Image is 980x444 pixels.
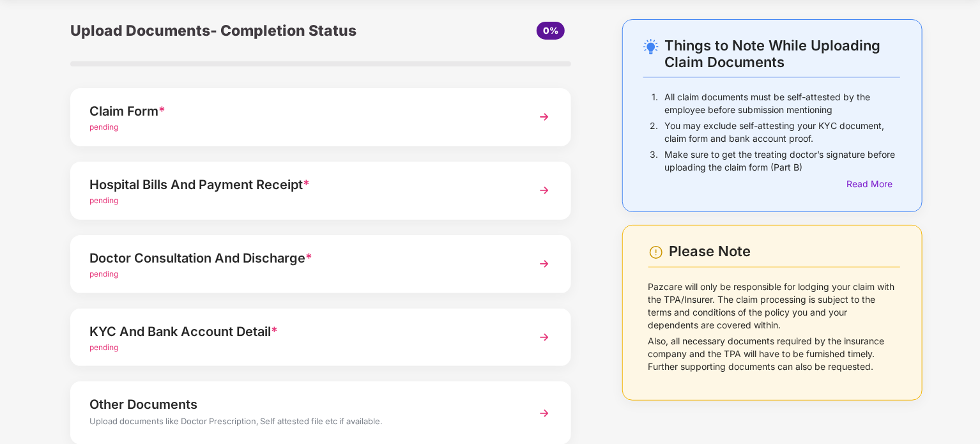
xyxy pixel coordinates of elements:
div: KYC And Bank Account Detail [89,321,513,342]
span: pending [89,122,118,132]
img: svg+xml;base64,PHN2ZyBpZD0iTmV4dCIgeG1sbnM9Imh0dHA6Ly93d3cudzMub3JnLzIwMDAvc3ZnIiB3aWR0aD0iMzYiIG... [533,105,556,128]
div: Upload Documents- Completion Status [70,19,404,42]
p: Pazcare will only be responsible for lodging your claim with the TPA/Insurer. The claim processin... [648,280,900,332]
p: Make sure to get the treating doctor’s signature before uploading the claim form (Part B) [664,148,900,174]
span: pending [89,269,118,279]
div: Doctor Consultation And Discharge [89,248,513,268]
p: All claim documents must be self-attested by the employee before submission mentioning [664,91,900,116]
img: svg+xml;base64,PHN2ZyB4bWxucz0iaHR0cDovL3d3dy53My5vcmcvMjAwMC9zdmciIHdpZHRoPSIyNC4wOTMiIGhlaWdodD... [643,39,659,54]
span: 0% [543,25,558,36]
img: svg+xml;base64,PHN2ZyBpZD0iTmV4dCIgeG1sbnM9Imh0dHA6Ly93d3cudzMub3JnLzIwMDAvc3ZnIiB3aWR0aD0iMzYiIG... [533,326,556,349]
div: Things to Note While Uploading Claim Documents [664,37,900,70]
p: You may exclude self-attesting your KYC document, claim form and bank account proof. [664,119,900,145]
span: pending [89,195,118,205]
p: Also, all necessary documents required by the insurance company and the TPA will have to be furni... [648,335,900,373]
img: svg+xml;base64,PHN2ZyBpZD0iTmV4dCIgeG1sbnM9Imh0dHA6Ly93d3cudzMub3JnLzIwMDAvc3ZnIiB3aWR0aD0iMzYiIG... [533,252,556,275]
img: svg+xml;base64,PHN2ZyBpZD0iTmV4dCIgeG1sbnM9Imh0dHA6Ly93d3cudzMub3JnLzIwMDAvc3ZnIiB3aWR0aD0iMzYiIG... [533,179,556,202]
div: Claim Form [89,101,513,121]
div: Other Documents [89,394,513,415]
div: Please Note [670,243,900,260]
div: Read More [846,177,900,191]
p: 2. [650,119,658,145]
p: 3. [650,148,658,174]
span: pending [89,342,118,352]
div: Hospital Bills And Payment Receipt [89,174,513,195]
p: 1. [652,91,658,116]
img: svg+xml;base64,PHN2ZyBpZD0iTmV4dCIgeG1sbnM9Imh0dHA6Ly93d3cudzMub3JnLzIwMDAvc3ZnIiB3aWR0aD0iMzYiIG... [533,402,556,425]
div: Upload documents like Doctor Prescription, Self attested file etc if available. [89,415,513,431]
img: svg+xml;base64,PHN2ZyBpZD0iV2FybmluZ18tXzI0eDI0IiBkYXRhLW5hbWU9Ildhcm5pbmcgLSAyNHgyNCIgeG1sbnM9Im... [648,245,664,260]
